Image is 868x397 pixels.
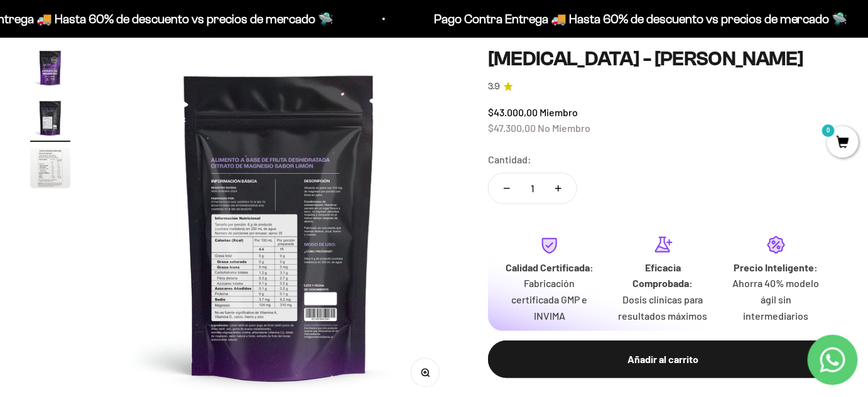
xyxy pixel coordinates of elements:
div: Añadir al carrito [513,351,813,367]
label: Cantidad: [488,151,531,168]
span: No Miembro [538,122,590,134]
button: Añadir al carrito [488,340,838,378]
p: Pago Contra Entrega 🚚 Hasta 60% de descuento vs precios de mercado 🛸 [419,9,833,29]
p: Dosis clínicas para resultados máximos [616,291,709,324]
button: Ir al artículo 1 [30,48,70,92]
a: 0 [827,136,859,150]
a: 3.93.9 de 5.0 estrellas [488,80,838,94]
button: Ir al artículo 2 [30,98,70,142]
p: Ahorra 40% modelo ágil sin intermediarios [730,275,823,324]
span: Miembro [540,106,578,118]
button: Ir al artículo 3 [30,148,70,192]
span: 3.9 [488,80,500,94]
img: Citrato de Magnesio - Sabor Limón [30,98,70,138]
mark: 0 [821,123,836,138]
strong: Eficacia Comprobada: [632,261,693,290]
img: Citrato de Magnesio - Sabor Limón [30,148,70,188]
span: $47.300,00 [488,122,536,134]
h1: [MEDICAL_DATA] - [PERSON_NAME] [488,48,838,70]
strong: Calidad Certificada: [506,261,594,273]
strong: Precio Inteligente: [734,261,818,273]
button: Reducir cantidad [489,173,525,204]
button: Aumentar cantidad [540,173,577,204]
p: Fabricación certificada GMP e INVIMA [503,275,596,324]
img: Citrato de Magnesio - Sabor Limón [30,48,70,88]
span: $43.000,00 [488,106,538,118]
